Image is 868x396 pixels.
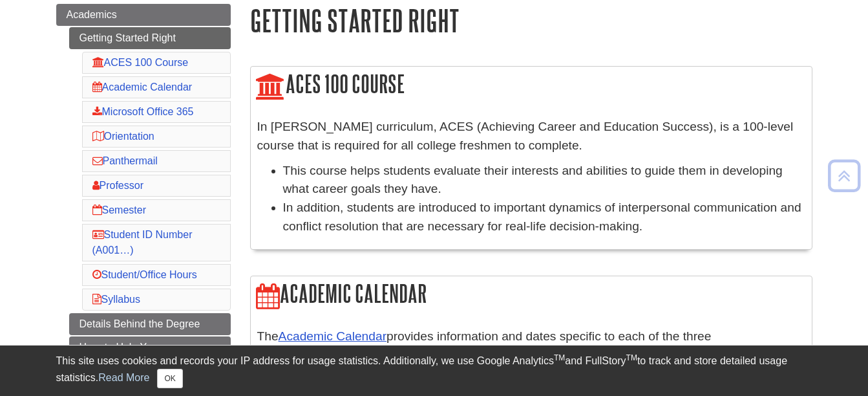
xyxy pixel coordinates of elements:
[92,229,193,256] a: Student ID Number (A001…)
[92,131,154,142] a: Orientation
[56,353,812,388] div: This site uses cookies and records your IP address for usage statistics. Additionally, we use Goo...
[554,353,565,362] sup: TM
[92,106,194,117] a: Microsoft Office 365
[92,155,158,166] a: Panthermail
[92,294,140,305] a: Syllabus
[157,369,182,388] button: Close
[92,269,197,280] a: Student/Office Hours
[56,4,231,26] a: Academics
[283,162,805,199] li: This course helps students evaluate their interests and abilities to guide them in developing wha...
[626,353,637,362] sup: TM
[69,313,231,335] a: Details Behind the Degree
[257,327,805,365] p: The provides information and dates specific to each of the three [PERSON_NAME] semesters:
[279,329,386,343] a: Academic Calendar
[92,180,143,191] a: Professor
[257,118,805,155] p: In [PERSON_NAME] curriculum, ACES (Achieving Career and Education Success), is a 100-level course...
[250,4,812,37] h1: Getting Started Right
[69,27,231,49] a: Getting Started Right
[92,57,189,68] a: ACES 100 Course
[251,276,812,313] h2: Academic Calendar
[283,199,805,236] li: In addition, students are introduced to important dynamics of interpersonal communication and con...
[823,167,865,184] a: Back to Top
[69,336,231,358] a: Here to Help You
[92,82,193,93] a: Academic Calendar
[251,67,812,104] h2: ACES 100 Course
[92,204,146,215] a: Semester
[67,9,117,20] span: Academics
[98,372,149,383] a: Read More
